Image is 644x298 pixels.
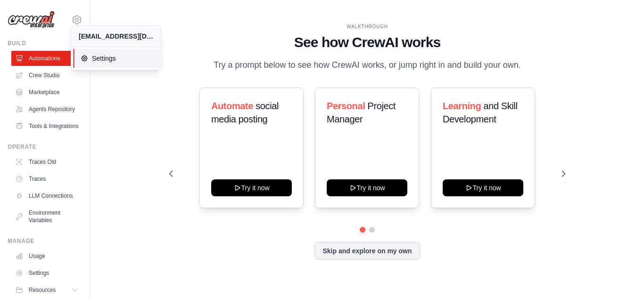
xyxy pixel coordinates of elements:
[11,171,83,186] a: Traces
[8,40,83,47] div: Build
[327,179,407,196] button: Try it now
[8,237,83,245] div: Manage
[169,23,565,30] div: WALKTHROUGH
[11,205,83,228] a: Environment Variables
[209,58,526,72] p: Try a prompt below to see how CrewAI works, or jump right in and build your own.
[81,54,155,63] span: Settings
[443,101,481,111] span: Learning
[11,266,83,281] a: Settings
[211,101,253,111] span: Automate
[314,242,420,260] button: Skip and explore on my own
[11,188,83,203] a: LLM Connections
[73,49,163,68] a: Settings
[8,143,83,151] div: Operate
[11,51,83,66] a: Automations
[11,119,83,134] a: Tools & Integrations
[443,101,517,124] span: and Skill Development
[11,249,83,264] a: Usage
[11,85,83,100] a: Marketplace
[327,101,396,124] span: Project Manager
[597,253,644,298] iframe: Chat Widget
[327,101,365,111] span: Personal
[11,102,83,117] a: Agents Repository
[211,101,279,124] span: social media posting
[29,286,56,294] span: Resources
[169,34,565,51] h1: See how CrewAI works
[11,68,83,83] a: Crew Studio
[8,11,55,29] img: Logo
[11,282,83,298] button: Resources
[11,154,83,169] a: Traces Old
[79,32,153,41] div: [EMAIL_ADDRESS][DOMAIN_NAME]
[443,179,523,196] button: Try it now
[211,179,292,196] button: Try it now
